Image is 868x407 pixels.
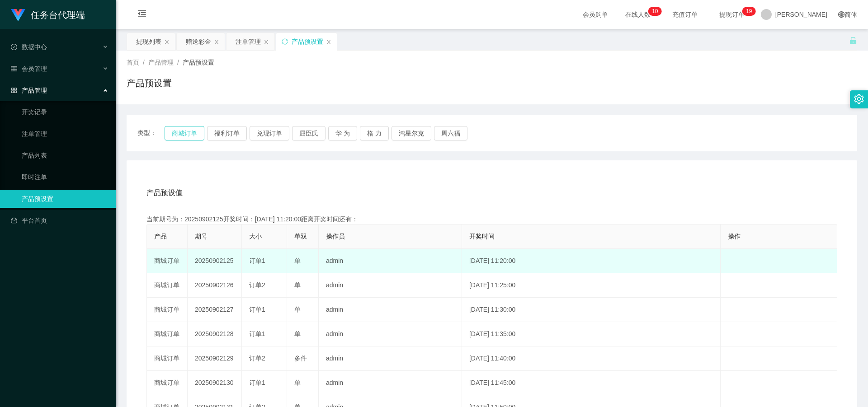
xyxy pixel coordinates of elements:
span: 产品预设置 [183,59,214,66]
td: [DATE] 11:30:00 [462,298,721,322]
span: 期号 [195,233,208,240]
div: 提现列表 [136,33,161,50]
td: admin [319,273,462,298]
i: 图标: close [264,39,269,45]
div: 注单管理 [236,33,261,50]
span: 类型： [137,126,165,140]
td: [DATE] 11:45:00 [462,371,721,395]
img: logo.9652507e.png [11,9,25,22]
span: 单 [294,306,301,313]
span: 订单2 [249,355,265,362]
td: 商城订单 [147,249,188,273]
span: 多件 [294,355,307,362]
span: 单 [294,281,301,289]
td: 20250902128 [188,322,242,346]
span: 单 [294,330,301,337]
i: 图标: close [326,39,331,45]
td: admin [319,346,462,371]
a: 产品预设置 [22,190,108,208]
span: 充值订单 [668,11,702,18]
span: 单双 [294,233,307,240]
button: 周六福 [434,126,467,140]
td: 商城订单 [147,273,188,298]
i: 图标: appstore-o [11,87,17,94]
span: 操作员 [326,233,345,240]
div: 当前期号为：20250902125开奖时间：[DATE] 11:20:00距离开奖时间还有： [146,215,837,224]
span: 单 [294,379,301,386]
td: [DATE] 11:20:00 [462,249,721,273]
i: 图标: close [214,39,219,45]
td: admin [319,298,462,322]
span: 会员管理 [11,65,47,72]
p: 0 [655,7,658,16]
i: 图标: close [164,39,170,45]
div: 赠送彩金 [186,33,211,50]
button: 商城订单 [165,126,204,140]
td: 商城订单 [147,322,188,346]
span: 数据中心 [11,43,47,51]
span: 首页 [127,59,139,66]
i: 图标: sync [282,38,288,45]
a: 开奖记录 [22,103,108,121]
span: 操作 [728,233,741,240]
span: 订单1 [249,257,265,264]
sup: 10 [648,7,661,16]
span: 订单1 [249,306,265,313]
p: 1 [746,7,749,16]
span: 订单1 [249,330,265,337]
span: 产品预设值 [146,187,183,198]
div: 产品预设置 [292,33,323,50]
span: 提现订单 [715,11,749,18]
td: admin [319,249,462,273]
sup: 19 [742,7,755,16]
td: [DATE] 11:35:00 [462,322,721,346]
td: 20250902129 [188,346,242,371]
button: 屈臣氏 [292,126,325,140]
a: 产品列表 [22,146,108,164]
p: 9 [749,7,752,16]
span: 单 [294,257,301,264]
td: 20250902127 [188,298,242,322]
td: admin [319,371,462,395]
i: 图标: setting [854,94,864,104]
td: 20250902125 [188,249,242,273]
button: 福利订单 [207,126,247,140]
button: 兑现订单 [250,126,289,140]
td: [DATE] 11:40:00 [462,346,721,371]
a: 注单管理 [22,125,108,143]
span: 产品管理 [148,59,174,66]
span: / [177,59,179,66]
span: 订单1 [249,379,265,386]
td: [DATE] 11:25:00 [462,273,721,298]
i: 图标: table [11,65,17,72]
span: 订单2 [249,281,265,289]
a: 任务台代理端 [11,11,85,18]
span: / [143,59,145,66]
button: 鸿星尔克 [392,126,431,140]
span: 在线人数 [621,11,655,18]
td: admin [319,322,462,346]
td: 20250902126 [188,273,242,298]
a: 图标: dashboard平台首页 [11,211,108,229]
td: 商城订单 [147,346,188,371]
span: 产品管理 [11,87,47,94]
a: 即时注单 [22,168,108,186]
h1: 产品预设置 [127,76,172,90]
h1: 任务台代理端 [31,0,85,29]
td: 商城订单 [147,298,188,322]
button: 格 力 [360,126,389,140]
span: 产品 [154,233,167,240]
span: 大小 [249,233,262,240]
i: 图标: menu-fold [127,0,157,29]
i: 图标: global [838,11,844,18]
span: 开奖时间 [469,233,495,240]
button: 华 为 [328,126,357,140]
i: 图标: unlock [849,37,857,45]
td: 商城订单 [147,371,188,395]
p: 1 [652,7,655,16]
td: 20250902130 [188,371,242,395]
i: 图标: check-circle-o [11,44,17,50]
